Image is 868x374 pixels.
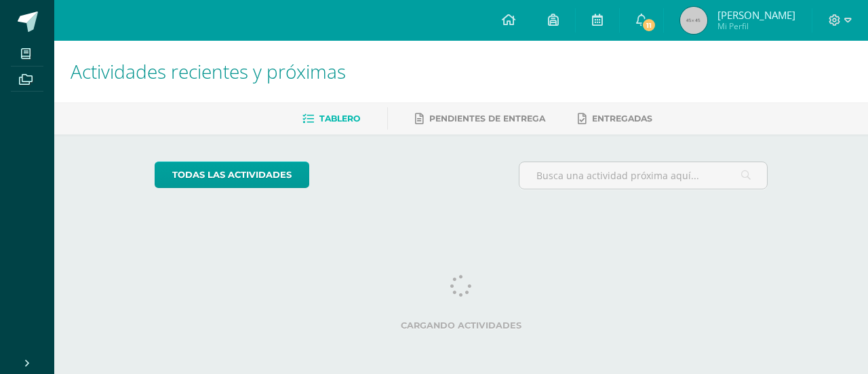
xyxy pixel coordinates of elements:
[642,18,656,33] span: 11
[319,113,360,124] span: Tablero
[717,20,795,32] span: Mi Perfil
[592,113,652,124] span: Entregadas
[155,320,768,331] label: Cargando actividades
[680,7,707,34] img: 45x45
[302,108,360,130] a: Tablero
[155,162,309,188] a: todas las Actividades
[429,113,545,124] span: Pendientes de entrega
[519,162,768,189] input: Busca una actividad próxima aquí...
[71,58,346,84] span: Actividades recientes y próximas
[578,108,652,130] a: Entregadas
[717,8,795,22] span: [PERSON_NAME]
[415,108,545,130] a: Pendientes de entrega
